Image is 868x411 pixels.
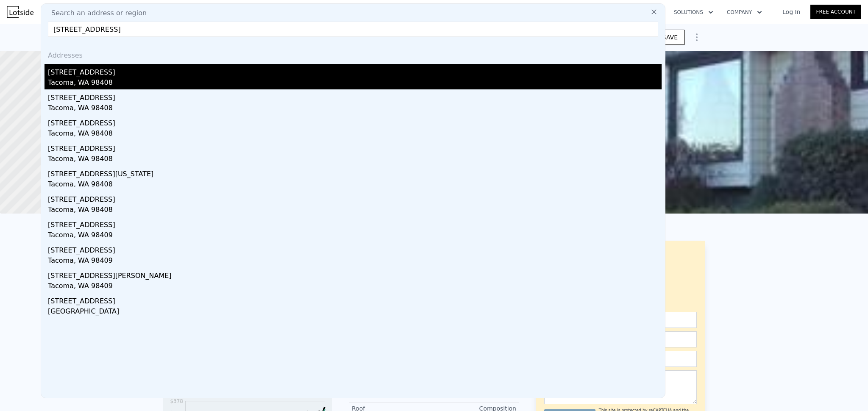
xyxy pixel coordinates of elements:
div: [STREET_ADDRESS] [48,140,662,154]
div: Tacoma, WA 98408 [48,154,662,166]
div: Tacoma, WA 98408 [48,179,662,191]
img: Lotside [7,6,33,18]
button: SAVE [655,30,685,45]
button: Show Options [688,29,705,46]
div: Tacoma, WA 98408 [48,205,662,217]
div: [STREET_ADDRESS] [48,217,662,230]
div: [STREET_ADDRESS][PERSON_NAME] [48,267,662,281]
div: Addresses [45,44,662,64]
div: [STREET_ADDRESS] [48,64,662,78]
button: Company [720,5,769,20]
div: [STREET_ADDRESS] [48,89,662,103]
input: Enter an address, city, region, neighborhood or zip code [48,22,658,37]
div: Tacoma, WA 98408 [48,128,662,140]
button: Solutions [667,5,720,20]
tspan: $378 [170,398,183,404]
div: Tacoma, WA 98409 [48,281,662,293]
div: Tacoma, WA 98409 [48,255,662,267]
span: Search an address or region [45,8,147,18]
div: [GEOGRAPHIC_DATA] [48,306,662,318]
a: Log In [772,8,810,16]
div: [STREET_ADDRESS] [48,115,662,128]
div: [STREET_ADDRESS] [48,191,662,205]
div: Tacoma, WA 98409 [48,230,662,242]
div: [STREET_ADDRESS] [48,242,662,255]
a: Free Account [810,5,861,19]
div: [STREET_ADDRESS][US_STATE] [48,166,662,179]
div: Tacoma, WA 98408 [48,103,662,115]
div: Tacoma, WA 98408 [48,78,662,89]
div: [STREET_ADDRESS] [48,293,662,306]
